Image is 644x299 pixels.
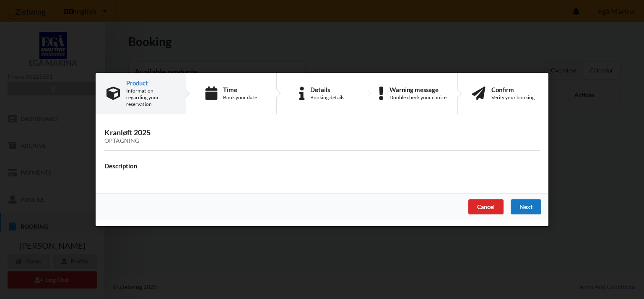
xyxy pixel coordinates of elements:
div: Information regarding your reservation [126,88,175,108]
div: Warning message [390,86,447,93]
div: Double check your choice [390,94,447,101]
div: Time [223,86,257,93]
div: Booking details [310,94,344,101]
div: Confirm [491,86,535,93]
h4: Description [104,162,540,170]
div: Next [511,199,541,214]
h3: Kranløft 2025 [104,128,540,144]
div: Optagning [104,137,540,144]
div: Book your date [223,94,257,101]
div: Product [126,80,175,86]
div: Verify your booking [491,94,535,101]
div: Details [310,86,344,93]
div: Cancel [468,199,504,214]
